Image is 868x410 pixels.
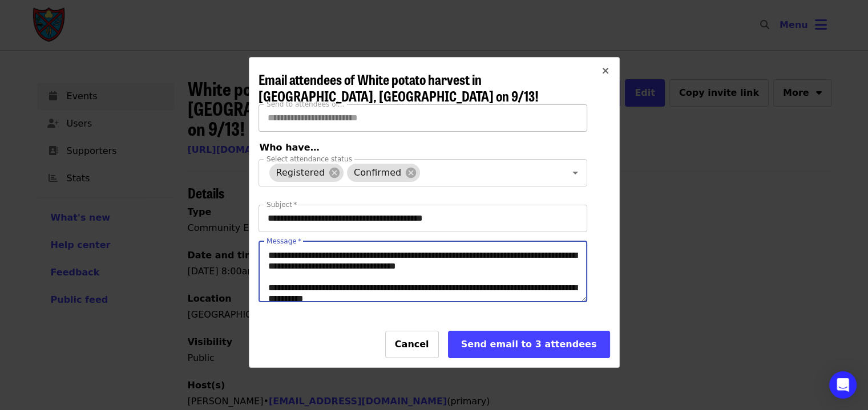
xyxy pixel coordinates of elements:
label: Select attendance status [267,156,352,163]
button: Cancel [385,331,439,358]
button: Close [592,58,619,85]
div: Registered [269,164,344,182]
input: Send to attendees of... [259,104,587,132]
span: Registered [269,167,332,178]
div: Open Intercom Messenger [829,371,857,399]
textarea: Message [259,242,587,302]
button: Open [567,165,583,181]
label: Send to attendees of... [267,101,344,108]
span: Email attendees of White potato harvest in [GEOGRAPHIC_DATA], [GEOGRAPHIC_DATA] on 9/13! [259,69,539,105]
button: Send email to 3 attendees [448,331,610,358]
input: Subject [259,205,587,232]
label: Message [267,238,301,245]
i: times icon [602,66,609,76]
div: Send email to 3 attendees [458,338,600,351]
div: Confirmed [347,164,420,182]
span: Confirmed [347,167,408,178]
label: Subject [267,201,297,208]
span: Who have… [260,142,320,153]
